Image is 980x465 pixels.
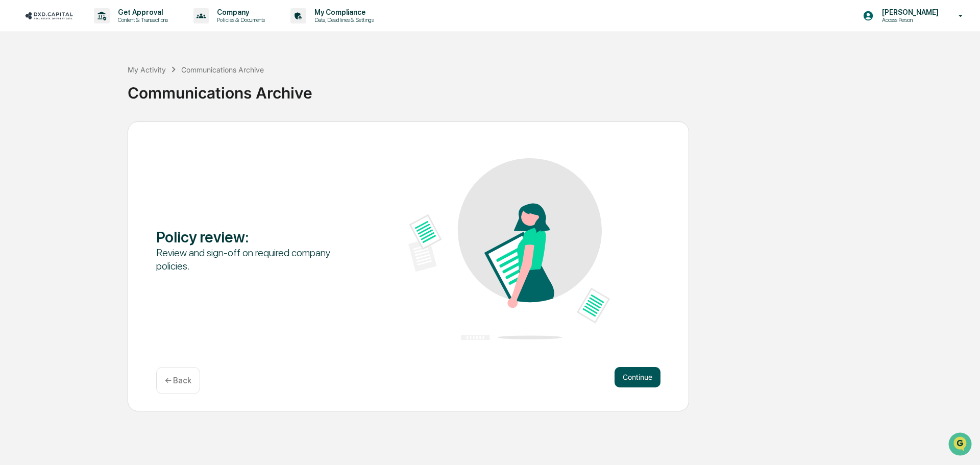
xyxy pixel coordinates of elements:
a: Powered byPylon [72,173,124,181]
img: logo [24,11,73,20]
div: My Activity [128,65,166,74]
a: 🖐️Preclearance [6,125,70,143]
p: Data, Deadlines & Settings [306,16,379,23]
div: Start new chat [35,78,167,88]
iframe: Open customer support [947,431,975,459]
p: My Compliance [306,8,379,16]
span: Preclearance [20,129,66,139]
p: Company [209,8,270,16]
p: How can we help? [10,21,186,38]
a: 🗄️Attestations [70,125,131,143]
span: Attestations [84,129,127,139]
p: Get Approval [110,8,173,16]
div: Communications Archive [181,65,264,74]
span: Data Lookup [20,148,64,158]
p: Content & Transactions [110,16,173,23]
p: Policies & Documents [209,16,270,23]
img: 1746055101610-c473b297-6a78-478c-a979-82029cc54cd1 [10,78,29,96]
img: Policy review [408,158,610,340]
div: We're available if you need us! [35,88,129,96]
button: Start new chat [174,81,186,93]
div: 🔎 [10,149,18,157]
p: [PERSON_NAME] [874,8,944,16]
p: ← Back [165,376,191,385]
div: Policy review : [156,228,358,246]
a: 🔎Data Lookup [6,144,68,162]
div: 🗄️ [74,130,82,138]
div: Review and sign-off on required company policies. [156,246,358,273]
span: Pylon [102,173,124,181]
p: Access Person [874,16,944,23]
button: Continue [615,367,660,387]
div: 🖐️ [10,130,18,138]
div: Communications Archive [128,76,975,102]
